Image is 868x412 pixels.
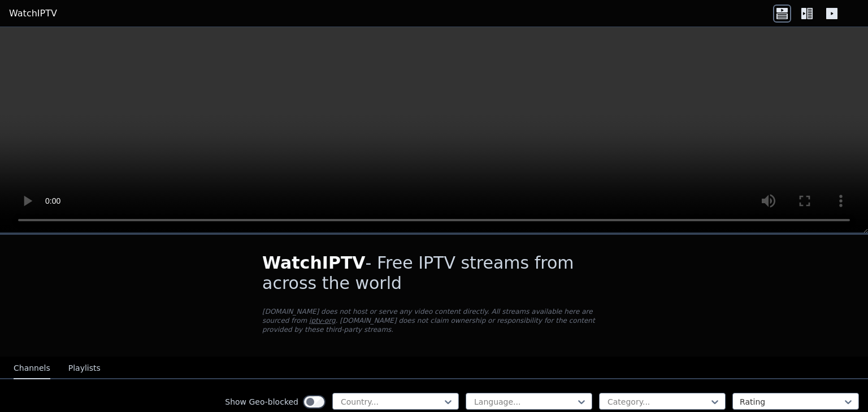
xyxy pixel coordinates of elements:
[262,307,606,334] p: [DOMAIN_NAME] does not host or serve any video content directly. All streams available here are s...
[225,396,298,407] label: Show Geo-blocked
[14,358,50,379] button: Channels
[262,253,366,273] span: WatchIPTV
[9,7,57,20] a: WatchIPTV
[68,358,101,379] button: Playlists
[262,253,606,293] h1: - Free IPTV streams from across the world
[309,317,336,325] a: iptv-org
